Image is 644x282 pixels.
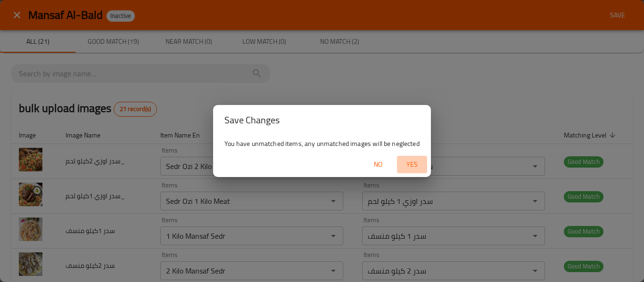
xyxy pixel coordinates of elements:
[401,159,423,170] span: Yes
[363,156,393,173] button: No
[397,156,427,173] button: Yes
[224,113,420,128] h2: Save Changes
[213,135,431,152] div: You have unmatched items, any unmatched images will be neglected
[367,159,389,170] span: No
